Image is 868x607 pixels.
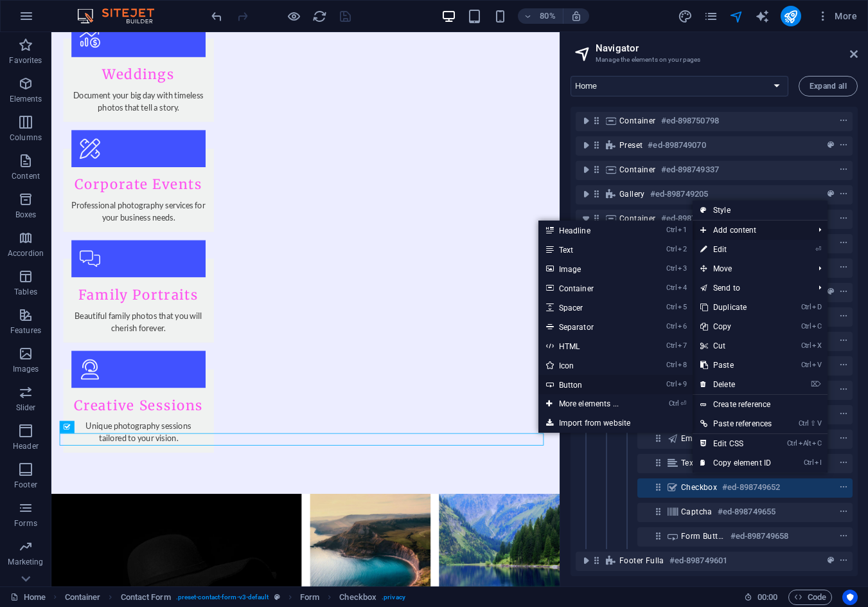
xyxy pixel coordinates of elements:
p: Favorites [9,55,42,66]
h6: #ed-898749658 [731,529,788,544]
a: Ctrl7HTML [538,336,644,356]
p: Footer [14,480,37,490]
i: Ctrl [666,380,677,388]
i: I [815,458,821,467]
h6: #ed-898749337 [661,162,719,177]
span: Container [619,116,656,126]
span: Checkbox [681,482,717,493]
i: Ctrl [666,341,677,350]
span: Click to select. Double-click to edit [65,590,101,605]
a: CtrlVPaste [693,356,779,375]
button: preset [824,284,837,300]
a: CtrlDDuplicate [693,298,779,317]
i: V [817,419,821,428]
i: V [812,361,821,369]
a: Ctrl8Icon [538,356,644,375]
i: 5 [678,303,686,311]
i: Ctrl [666,361,677,369]
button: context-menu [837,138,850,153]
a: Ctrl2Text [538,240,644,259]
h6: #ed-898749070 [648,138,705,153]
p: Columns [10,132,42,143]
span: Textarea [681,458,713,468]
i: Alt [799,439,811,448]
button: context-menu [837,529,850,544]
i: Pages (Ctrl+Alt+S) [704,9,718,24]
button: context-menu [837,455,850,471]
h3: Manage the elements on your pages [596,54,832,66]
button: context-menu [837,260,850,275]
span: Container [619,213,656,224]
nav: breadcrumb [65,590,405,605]
button: preset [824,553,837,568]
span: : [766,592,768,602]
h6: Session time [744,590,778,605]
button: context-menu [837,333,850,349]
p: Forms [14,518,37,529]
i: 2 [678,245,686,253]
h6: #ed-898749622 [661,211,719,226]
i: Ctrl [801,361,811,369]
a: Ctrl⇧VPaste references [693,414,779,433]
span: Captcha [681,507,713,517]
button: Code [788,590,832,605]
button: context-menu [837,309,850,324]
span: Footer Fulla [619,556,664,566]
p: Features [10,325,41,336]
button: context-menu [837,358,850,373]
i: 9 [678,380,686,388]
button: context-menu [837,480,850,495]
span: Gallery [619,189,645,199]
p: Images [13,364,39,374]
h6: 80% [537,8,558,24]
button: More [811,6,862,26]
a: ⏎Edit [693,240,779,259]
i: Ctrl [799,419,809,428]
img: Editor Logo [74,8,170,24]
span: 00 00 [757,590,777,605]
button: context-menu [837,235,850,251]
a: Ctrl9Button [538,375,644,394]
i: D [812,303,821,311]
button: toggle-expand [578,211,594,226]
button: context-menu [837,113,850,129]
h2: Navigator [596,42,858,54]
h6: #ed-898749655 [718,504,775,520]
i: Ctrl [669,399,679,408]
p: Tables [14,287,37,297]
i: ⏎ [680,399,686,408]
i: Ctrl [804,458,814,467]
button: context-menu [837,553,850,568]
i: C [812,322,821,331]
a: Ctrl1Headline [538,221,644,240]
button: 80% [518,8,563,24]
button: toggle-expand [578,553,594,568]
span: Form button [681,531,725,541]
button: context-menu [837,284,850,300]
button: reload [312,8,327,24]
i: Ctrl [666,284,677,292]
button: context-menu [837,504,850,520]
p: Content [12,171,40,181]
button: undo [209,8,224,24]
span: Move [693,259,808,278]
button: context-menu [837,431,850,446]
button: navigator [729,8,745,24]
i: Publish [783,9,798,24]
p: Slider [16,403,36,413]
button: toggle-expand [578,113,594,129]
a: Style [693,201,828,220]
i: 3 [678,264,686,273]
button: publish [781,6,801,26]
i: Ctrl [666,226,677,234]
span: . preset-contact-form-v3-default [176,590,269,605]
i: X [812,341,821,350]
button: context-menu [837,382,850,397]
a: CtrlXCut [693,336,779,356]
button: preset [824,138,837,153]
button: pages [704,8,719,24]
i: ⌦ [811,380,821,388]
h6: #ed-898749205 [650,186,708,202]
i: 7 [678,341,686,350]
p: Boxes [15,210,37,220]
